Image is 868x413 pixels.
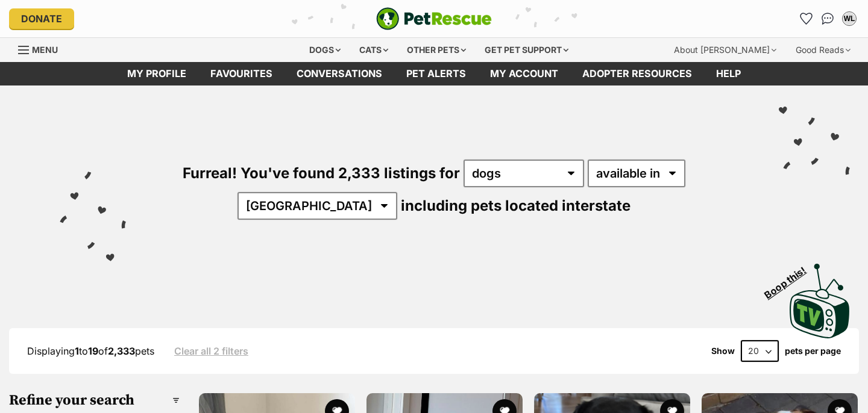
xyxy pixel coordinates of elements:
a: Favourites [198,62,285,85]
a: Clear all 2 filters [174,346,248,356]
div: Cats [351,38,397,62]
span: Boop this! [763,257,818,300]
a: My account [478,62,570,85]
a: PetRescue [376,7,492,30]
div: WL [843,13,855,25]
a: Pet alerts [394,62,478,85]
span: Displaying to of pets [27,345,154,357]
img: PetRescue TV logo [790,264,850,338]
span: Furreal! You've found 2,333 listings for [183,164,460,182]
span: Menu [32,45,58,55]
span: including pets located interstate [401,197,631,214]
a: Help [704,62,753,85]
div: About [PERSON_NAME] [665,38,785,62]
a: My profile [115,62,198,85]
a: Menu [18,38,66,60]
ul: Account quick links [796,9,859,28]
div: Other pets [398,38,474,62]
h3: Refine your search [9,392,180,409]
strong: 1 [75,345,79,357]
img: logo-e224e6f780fb5917bec1dbf3a21bbac754714ae5b6737aabdf751b685950b380.svg [376,7,492,30]
strong: 19 [88,345,98,357]
span: Show [711,346,735,356]
div: Good Reads [787,38,859,62]
button: My account [840,9,859,28]
a: Favourites [796,9,816,28]
img: chat-41dd97257d64d25036548639549fe6c8038ab92f7586957e7f3b1b290dea8141.svg [822,13,834,25]
a: Donate [9,8,74,29]
a: Conversations [818,9,837,28]
div: Dogs [301,38,349,62]
div: Get pet support [476,38,577,62]
a: conversations [285,62,394,85]
a: Adopter resources [570,62,704,85]
strong: 2,333 [108,345,135,357]
label: pets per page [785,346,841,356]
a: Boop this! [790,253,850,341]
